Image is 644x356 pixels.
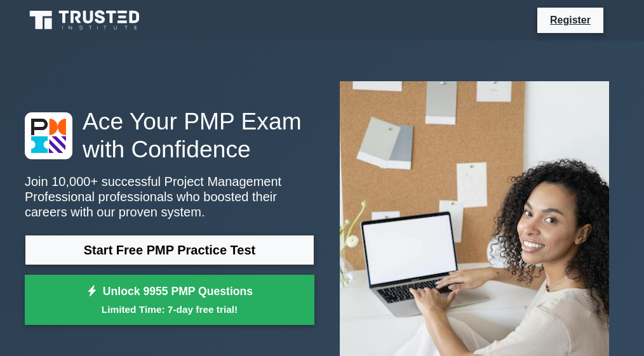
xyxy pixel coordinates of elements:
[25,235,314,265] a: Start Free PMP Practice Test
[25,107,314,164] h1: Ace Your PMP Exam with Confidence
[25,174,314,220] p: Join 10,000+ successful Project Management Professional professionals who boosted their careers w...
[41,302,299,317] small: Limited Time: 7-day free trial!
[542,12,598,28] a: Register
[25,275,314,326] a: Unlock 9955 PMP QuestionsLimited Time: 7-day free trial!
